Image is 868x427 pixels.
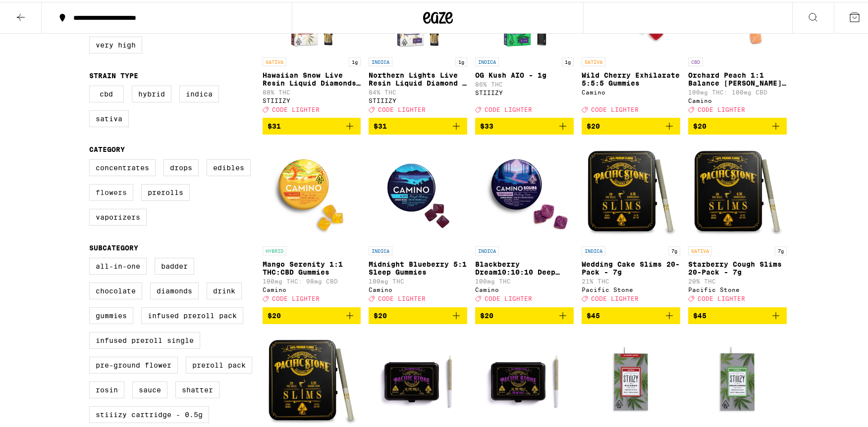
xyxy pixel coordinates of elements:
label: Hybrid [132,84,171,100]
button: Add to bag [688,116,787,133]
button: Add to bag [369,116,467,133]
span: CODE LIGHTER [591,104,639,111]
button: Add to bag [688,305,787,322]
div: Camino [475,285,574,291]
p: Northern Lights Live Resin Liquid Diamond - 1g [369,69,467,85]
p: Midnight Blueberry 5:1 Sleep Gummies [369,258,467,274]
label: Rosin [89,380,124,396]
label: Prerolls [141,182,190,199]
p: Mango Serenity 1:1 THC:CBD Gummies [263,258,361,274]
div: Camino [688,95,787,102]
p: CBD [688,55,703,64]
div: Pacific Stone [582,285,680,291]
p: INDICA [475,244,499,253]
p: 100mg THC: 98mg CBD [263,276,361,283]
img: Camino - Midnight Blueberry 5:1 Sleep Gummies [369,141,467,239]
img: Pacific Stone - Starberry Cough Slims 20-Pack - 7g [688,141,787,239]
span: $20 [268,310,281,318]
button: Add to bag [369,305,467,322]
label: Drink [207,281,242,297]
a: Open page for Starberry Cough Slims 20-Pack - 7g from Pacific Stone [688,141,787,305]
label: Preroll Pack [186,355,252,372]
img: Camino - Mango Serenity 1:1 THC:CBD Gummies [263,141,361,239]
a: Open page for Mango Serenity 1:1 THC:CBD Gummies from Camino [263,141,361,305]
button: Add to bag [582,305,680,322]
p: INDICA [369,244,392,253]
label: All-In-One [89,256,147,273]
span: CODE LIGHTER [591,294,639,300]
label: Indica [179,84,219,100]
label: Edibles [207,157,251,174]
span: CODE LIGHTER [485,104,532,111]
legend: Subcategory [89,242,138,250]
p: 7g [775,244,787,253]
p: SATIVA [582,55,605,64]
p: 1g [562,55,574,64]
p: 21% THC [582,276,680,283]
label: Very High [89,35,142,51]
p: Wedding Cake Slims 20-Pack - 7g [582,258,680,274]
span: CODE LIGHTER [698,104,745,111]
p: 1g [349,55,361,64]
p: 100mg THC [475,276,574,283]
label: Infused Preroll Single [89,330,200,347]
div: STIIIZY [475,88,574,94]
button: Add to bag [582,116,680,133]
span: CODE LIGHTER [378,104,426,111]
div: Camino [582,87,680,94]
span: $33 [480,120,493,128]
p: 7g [668,244,680,253]
button: Add to bag [263,305,361,322]
label: Shatter [175,380,219,396]
span: CODE LIGHTER [272,294,320,300]
p: HYBRID [263,244,286,253]
label: Flowers [89,182,133,199]
p: 88% THC [263,87,361,94]
p: INDICA [475,55,499,64]
p: Wild Cherry Exhilarate 5:5:5 Gummies [582,69,680,85]
span: CODE LIGHTER [485,294,532,300]
p: Hawaiian Snow Live Resin Liquid Diamonds - 1g [263,69,361,85]
label: Chocolate [89,281,142,297]
div: STIIIZY [369,95,467,102]
span: CODE LIGHTER [378,294,426,300]
label: Drops [163,157,199,174]
p: 20% THC [688,276,787,283]
p: 86% THC [475,79,574,86]
span: CODE LIGHTER [698,294,745,300]
div: Camino [263,285,361,291]
div: STIIIZY [263,95,361,102]
a: Open page for Blackberry Dream10:10:10 Deep Sleep Gummies from Camino [475,141,574,305]
span: $20 [587,120,600,128]
label: Sativa [89,108,129,125]
span: $20 [480,310,493,318]
div: Camino [369,285,467,291]
label: Badder [155,256,194,273]
p: SATIVA [688,244,712,253]
label: Diamonds [150,281,199,297]
button: Add to bag [475,116,574,133]
a: Open page for Midnight Blueberry 5:1 Sleep Gummies from Camino [369,141,467,305]
label: Pre-ground Flower [89,355,178,372]
img: Pacific Stone - Wedding Cake Slims 20-Pack - 7g [582,141,680,239]
p: Blackberry Dream10:10:10 Deep Sleep Gummies [475,258,574,274]
span: $31 [268,120,281,128]
p: INDICA [582,244,605,253]
button: Add to bag [475,305,574,322]
p: Orchard Peach 1:1 Balance [PERSON_NAME] Gummies [688,69,787,85]
p: 100mg THC [369,276,467,283]
p: SATIVA [263,55,286,64]
legend: Strain Type [89,70,138,78]
label: Concentrates [89,157,156,174]
span: $45 [693,310,706,318]
span: $20 [693,120,706,128]
span: $45 [587,310,600,318]
p: OG Kush AIO - 1g [475,69,574,77]
p: Starberry Cough Slims 20-Pack - 7g [688,258,787,274]
p: INDICA [369,55,392,64]
label: CBD [89,84,124,100]
span: CODE LIGHTER [272,104,320,111]
span: $31 [374,120,387,128]
span: $20 [374,310,387,318]
div: Pacific Stone [688,285,787,291]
